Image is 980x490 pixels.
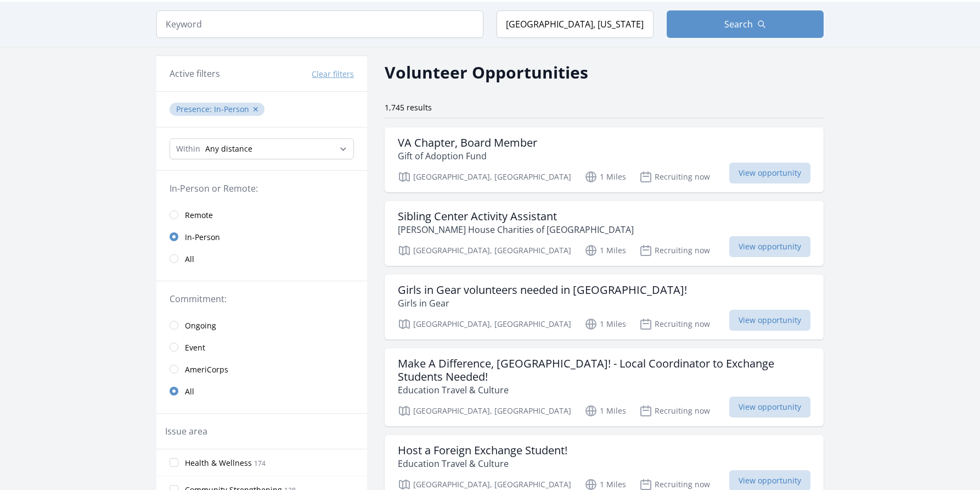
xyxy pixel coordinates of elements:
a: Girls in Gear volunteers needed in [GEOGRAPHIC_DATA]! Girls in Gear [GEOGRAPHIC_DATA], [GEOGRAPHI... [385,275,824,339]
a: AmeriCorps [156,358,367,380]
p: 1 Miles [584,318,626,331]
p: Recruiting now [639,244,710,257]
h3: Sibling Center Activity Assistant [398,210,634,223]
p: Girls in Gear [398,297,687,310]
p: [PERSON_NAME] House Charities of [GEOGRAPHIC_DATA] [398,223,634,236]
a: Ongoing [156,314,367,336]
span: View opportunity [729,236,810,257]
p: [GEOGRAPHIC_DATA], [GEOGRAPHIC_DATA] [398,404,571,417]
span: Remote [185,210,213,221]
button: Clear filters [312,69,354,80]
p: Recruiting now [639,318,710,331]
button: ✕ [252,104,259,115]
span: 174 [254,459,266,468]
legend: Commitment: [170,292,354,305]
p: Recruiting now [639,170,710,183]
h3: Active filters [170,67,220,80]
a: All [156,248,367,270]
span: In-Person [214,104,249,114]
p: [GEOGRAPHIC_DATA], [GEOGRAPHIC_DATA] [398,244,571,257]
input: Keyword [156,10,483,38]
p: 1 Miles [584,404,626,417]
p: [GEOGRAPHIC_DATA], [GEOGRAPHIC_DATA] [398,170,571,183]
a: Sibling Center Activity Assistant [PERSON_NAME] House Charities of [GEOGRAPHIC_DATA] [GEOGRAPHIC_... [385,201,824,266]
input: Health & Wellness 174 [170,458,178,467]
span: Event [185,342,205,353]
input: Location [497,10,654,38]
span: View opportunity [729,397,810,417]
h3: Make A Difference, [GEOGRAPHIC_DATA]! - Local Coordinator to Exchange Students Needed! [398,357,810,383]
h3: Host a Foreign Exchange Student! [398,444,567,457]
a: VA Chapter, Board Member Gift of Adoption Fund [GEOGRAPHIC_DATA], [GEOGRAPHIC_DATA] 1 Miles Recru... [385,127,824,192]
p: Education Travel & Culture [398,457,567,470]
p: 1 Miles [584,170,626,183]
span: Presence : [176,104,214,114]
p: 1 Miles [584,244,626,257]
legend: In-Person or Remote: [170,182,354,195]
p: Education Travel & Culture [398,383,810,397]
span: All [185,386,194,397]
span: View opportunity [729,163,810,183]
span: In-Person [185,232,220,243]
span: AmeriCorps [185,364,228,375]
h3: Girls in Gear volunteers needed in [GEOGRAPHIC_DATA]! [398,283,687,297]
span: Search [724,18,753,31]
span: Health & Wellness [185,458,252,469]
h2: Volunteer Opportunities [385,60,588,85]
span: View opportunity [729,310,810,331]
span: 1,745 results [385,102,432,113]
select: Search Radius [170,138,354,159]
a: Remote [156,204,367,226]
button: Search [667,10,824,38]
p: Recruiting now [639,404,710,417]
p: [GEOGRAPHIC_DATA], [GEOGRAPHIC_DATA] [398,318,571,331]
h3: VA Chapter, Board Member [398,136,537,149]
a: In-Person [156,226,367,248]
legend: Issue area [165,425,207,438]
a: Event [156,336,367,358]
span: Ongoing [185,320,216,331]
a: All [156,380,367,402]
span: All [185,254,194,265]
a: Make A Difference, [GEOGRAPHIC_DATA]! - Local Coordinator to Exchange Students Needed! Education ... [385,348,824,426]
p: Gift of Adoption Fund [398,149,537,163]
